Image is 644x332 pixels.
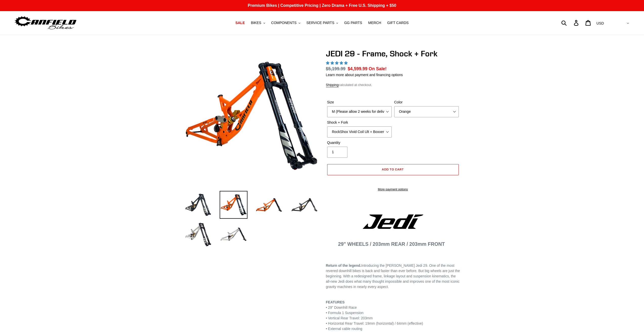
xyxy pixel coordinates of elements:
button: Add to cart [327,164,459,175]
label: Shock + Fork [327,120,392,125]
button: COMPONENTS [269,19,303,26]
img: Load image into Gallery viewer, JEDI 29 - Frame, Shock + Fork [255,191,283,219]
img: Load image into Gallery viewer, JEDI 29 - Frame, Shock + Fork [184,220,212,248]
a: GIFT CARDS [385,19,411,26]
span: • External cable routing [326,327,362,331]
span: • 29” Downhill Race [326,305,357,309]
img: Canfield Bikes [14,15,77,31]
a: MERCH [366,19,384,26]
span: GG PARTS [344,21,362,25]
img: Load image into Gallery viewer, JEDI 29 - Frame, Shock + Fork [220,191,247,219]
s: $5,199.99 [326,66,346,71]
a: Shipping [326,83,339,87]
a: Learn more about payment and financing options [326,73,403,77]
b: FEATURES [326,300,345,304]
label: Size [327,100,392,105]
label: Quantity [327,140,392,145]
img: Load image into Gallery viewer, JEDI 29 - Frame, Shock + Fork [220,220,247,248]
span: 29" WHEELS / 203mm REAR / 203mm FRONT [338,241,445,247]
img: JEDI 29 - Frame, Shock + Fork [185,50,317,182]
div: calculated at checkout. [326,82,460,87]
span: SERVICE PARTS [306,21,334,25]
span: On Sale! [369,65,387,72]
label: Color [394,100,459,105]
span: • Vertical Rear Travel: 203mm • Horizontal Rear Travel: 19mm (horizontal) / 64mm (effective) [326,316,423,325]
span: Introducing the [PERSON_NAME] Jedi 29. One of the most revered downhill bikes is back and faster ... [326,263,460,289]
a: More payment options [327,187,459,192]
button: SERVICE PARTS [304,19,341,26]
span: • Formula 1 Suspension [326,311,364,315]
a: SALE [233,19,247,26]
span: $4,599.99 [348,66,367,71]
h1: JEDI 29 - Frame, Shock + Fork [326,49,460,58]
span: MERCH [368,21,381,25]
button: BIKES [248,19,267,26]
span: COMPONENTS [271,21,297,25]
img: Load image into Gallery viewer, JEDI 29 - Frame, Shock + Fork [290,191,318,219]
span: SALE [235,21,245,25]
b: Return of the legend. [326,263,361,268]
span: Add to cart [382,167,404,171]
span: GIFT CARDS [387,21,409,25]
input: Search [564,17,577,28]
img: Load image into Gallery viewer, JEDI 29 - Frame, Shock + Fork [184,191,212,219]
span: BIKES [251,21,261,25]
span: 5.00 stars [326,61,349,65]
a: GG PARTS [342,19,365,26]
